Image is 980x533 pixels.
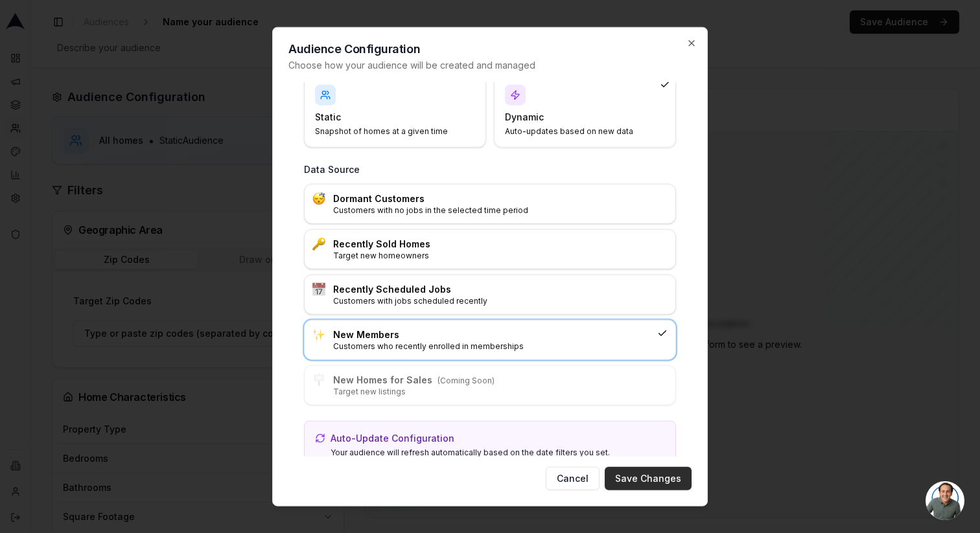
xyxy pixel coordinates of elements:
[315,126,460,136] p: Snapshot of homes at a given time
[505,126,649,136] p: Auto-updates based on new data
[333,192,668,205] h3: Dormant Customers
[333,282,668,295] h3: Recently Scheduled Jobs
[333,373,668,386] h3: New Homes for Sales
[312,373,325,386] img: :placard:
[605,467,692,490] button: Save Changes
[505,110,649,123] h4: Dynamic
[331,431,454,444] p: Auto-Update Configuration
[312,328,325,341] img: ✨
[494,73,676,147] div: DynamicAuto-updates based on new data
[312,282,325,295] img: :calendar:
[333,295,668,306] p: Customers with jobs scheduled recently
[304,319,676,359] div: ✨New MembersCustomers who recently enrolled in memberships
[546,467,600,490] button: Cancel
[333,386,668,396] p: Target new listings
[333,205,668,215] p: Customers with no jobs in the selected time period
[333,250,668,260] p: Target new homeowners
[437,375,495,385] span: (Coming Soon)
[333,237,668,250] h3: Recently Sold Homes
[333,328,652,341] h3: New Members
[312,237,325,250] img: :key:
[304,183,676,223] div: :sleeping:Dormant CustomersCustomers with no jobs in the selected time period
[288,58,692,71] p: Choose how your audience will be created and managed
[304,163,676,176] h3: Data Source
[304,73,486,147] div: StaticSnapshot of homes at a given time
[312,192,325,205] img: :sleeping:
[288,43,692,54] h2: Audience Configuration
[304,365,676,405] div: :placard:New Homes for Sales(Coming Soon)Target new listings
[304,274,676,314] div: :calendar:Recently Scheduled JobsCustomers with jobs scheduled recently
[304,229,676,269] div: :key:Recently Sold HomesTarget new homeowners
[331,447,665,457] p: Your audience will refresh automatically based on the date filters you set.
[315,110,460,123] h4: Static
[333,341,652,351] p: Customers who recently enrolled in memberships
